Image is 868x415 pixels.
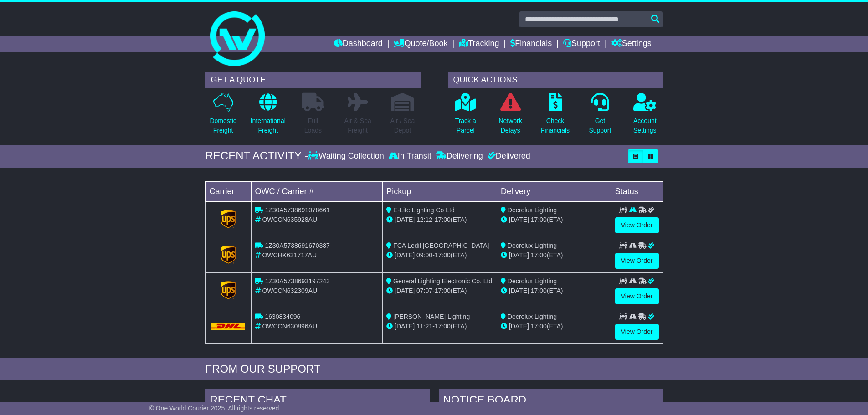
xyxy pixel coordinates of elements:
[615,324,659,340] a: View Order
[393,206,455,214] span: E-Lite Lighting Co Ltd
[508,242,557,249] span: Decrolux Lighting
[383,181,497,201] td: Pickup
[308,151,386,161] div: Waiting Collection
[251,116,286,135] p: International Freight
[265,313,300,320] span: 1630834096
[435,251,451,259] span: 17:00
[509,251,529,259] span: [DATE]
[221,210,236,228] img: GetCarrierServiceLogo
[205,149,308,163] div: RECENT ACTIVITY -
[509,323,529,330] span: [DATE]
[531,287,547,294] span: 17:00
[615,253,659,269] a: View Order
[262,216,317,223] span: OWCCN635928AU
[393,242,489,249] span: FCA Ledil [GEOGRAPHIC_DATA]
[205,363,663,376] div: FROM OUR SUPPORT
[615,288,659,304] a: View Order
[386,251,493,260] div: - (ETA)
[390,116,415,135] p: Air / Sea Depot
[221,281,236,299] img: GetCarrierServiceLogo
[563,36,600,52] a: Support
[386,215,493,225] div: - (ETA)
[262,287,317,294] span: OWCCN632309AU
[611,181,663,201] td: Status
[386,151,434,161] div: In Transit
[265,242,329,249] span: 1Z30A5738691670387
[633,116,657,135] p: Account Settings
[485,151,530,161] div: Delivered
[265,277,329,285] span: 1Z30A5738693197243
[510,36,552,52] a: Financials
[394,36,447,52] a: Quote/Book
[210,116,236,135] p: Domestic Freight
[251,181,383,201] td: OWC / Carrier #
[434,151,485,161] div: Delivering
[588,92,611,140] a: GetSupport
[265,206,329,214] span: 1Z30A5738691078661
[416,287,432,294] span: 07:07
[393,313,470,320] span: [PERSON_NAME] Lighting
[501,286,607,296] div: (ETA)
[393,277,492,285] span: General Lighting Electronic Co. Ltd
[395,216,415,223] span: [DATE]
[459,36,499,52] a: Tracking
[205,72,421,88] div: GET A QUOTE
[508,277,557,285] span: Decrolux Lighting
[416,251,432,259] span: 09:00
[611,36,652,52] a: Settings
[386,286,493,296] div: - (ETA)
[540,92,570,140] a: CheckFinancials
[541,116,570,135] p: Check Financials
[250,92,286,140] a: InternationalFreight
[395,251,415,259] span: [DATE]
[211,323,246,330] img: DHL.png
[633,92,657,140] a: AccountSettings
[416,323,432,330] span: 11:21
[509,216,529,223] span: [DATE]
[508,313,557,320] span: Decrolux Lighting
[589,116,611,135] p: Get Support
[455,116,476,135] p: Track a Parcel
[501,215,607,225] div: (ETA)
[435,287,451,294] span: 17:00
[344,116,371,135] p: Air & Sea Freight
[334,36,383,52] a: Dashboard
[262,323,317,330] span: OWCCN630896AU
[386,322,493,331] div: - (ETA)
[209,92,236,140] a: DomesticFreight
[531,216,547,223] span: 17:00
[615,217,659,233] a: View Order
[497,181,611,201] td: Delivery
[221,246,236,264] img: GetCarrierServiceLogo
[498,116,522,135] p: Network Delays
[448,72,663,88] div: QUICK ACTIONS
[205,181,251,201] td: Carrier
[149,405,281,412] span: © One World Courier 2025. All rights reserved.
[435,323,451,330] span: 17:00
[501,251,607,260] div: (ETA)
[498,92,522,140] a: NetworkDelays
[439,389,663,414] div: NOTICE BOARD
[509,287,529,294] span: [DATE]
[395,287,415,294] span: [DATE]
[262,251,317,259] span: OWCHK631717AU
[531,323,547,330] span: 17:00
[508,206,557,214] span: Decrolux Lighting
[416,216,432,223] span: 12:12
[501,322,607,331] div: (ETA)
[302,116,324,135] p: Full Loads
[531,251,547,259] span: 17:00
[435,216,451,223] span: 17:00
[205,389,430,414] div: RECENT CHAT
[395,323,415,330] span: [DATE]
[455,92,477,140] a: Track aParcel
